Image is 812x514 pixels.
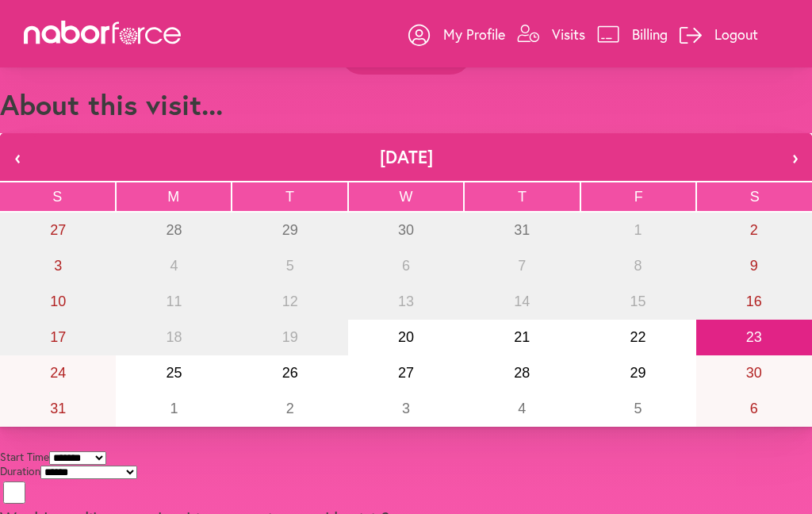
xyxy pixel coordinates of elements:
[232,248,348,284] button: August 5, 2025
[464,391,580,427] button: September 4, 2025
[517,10,585,58] a: Visits
[398,222,414,238] abbr: July 30, 2025
[348,284,464,320] button: August 13, 2025
[348,248,464,284] button: August 6, 2025
[166,293,182,309] abbr: August 11, 2025
[398,365,414,381] abbr: August 27, 2025
[580,320,695,355] button: August 22, 2025
[696,355,812,391] button: August 30, 2025
[282,329,298,345] abbr: August 19, 2025
[777,133,812,181] button: ›
[634,258,642,274] abbr: August 8, 2025
[348,213,464,248] button: July 30, 2025
[597,10,668,58] a: Billing
[50,293,66,309] abbr: August 10, 2025
[714,25,758,44] p: Logout
[232,355,348,391] button: August 26, 2025
[282,365,298,381] abbr: August 26, 2025
[680,10,758,58] a: Logout
[464,355,580,391] button: August 28, 2025
[630,329,646,345] abbr: August 22, 2025
[50,365,66,381] abbr: August 24, 2025
[50,401,66,416] abbr: August 31, 2025
[746,293,762,309] abbr: August 16, 2025
[696,248,812,284] button: August 9, 2025
[50,329,66,345] abbr: August 17, 2025
[443,25,505,44] p: My Profile
[116,320,232,355] button: August 18, 2025
[116,391,232,427] button: September 1, 2025
[696,320,812,355] button: August 23, 2025
[514,329,530,345] abbr: August 21, 2025
[167,189,179,205] abbr: Monday
[170,258,178,274] abbr: August 4, 2025
[116,213,232,248] button: July 28, 2025
[286,258,294,274] abbr: August 5, 2025
[464,320,580,355] button: August 21, 2025
[630,365,646,381] abbr: August 29, 2025
[750,258,758,274] abbr: August 9, 2025
[580,213,695,248] button: August 1, 2025
[348,355,464,391] button: August 27, 2025
[580,248,695,284] button: August 8, 2025
[50,222,66,238] abbr: July 27, 2025
[746,365,762,381] abbr: August 30, 2025
[630,293,646,309] abbr: August 15, 2025
[348,320,464,355] button: August 20, 2025
[282,222,298,238] abbr: July 29, 2025
[402,401,410,416] abbr: September 3, 2025
[285,189,294,205] abbr: Tuesday
[398,293,414,309] abbr: August 13, 2025
[166,365,182,381] abbr: August 25, 2025
[696,284,812,320] button: August 16, 2025
[634,401,642,416] abbr: September 5, 2025
[52,189,62,205] abbr: Sunday
[116,355,232,391] button: August 25, 2025
[514,222,530,238] abbr: July 31, 2025
[166,329,182,345] abbr: August 18, 2025
[464,248,580,284] button: August 7, 2025
[232,320,348,355] button: August 19, 2025
[518,189,527,205] abbr: Thursday
[400,189,413,205] abbr: Wednesday
[402,258,410,274] abbr: August 6, 2025
[634,189,643,205] abbr: Friday
[514,365,530,381] abbr: August 28, 2025
[408,10,505,58] a: My Profile
[116,248,232,284] button: August 4, 2025
[166,222,182,238] abbr: July 28, 2025
[514,293,530,309] abbr: August 14, 2025
[552,25,585,44] p: Visits
[282,293,298,309] abbr: August 12, 2025
[696,391,812,427] button: September 6, 2025
[518,258,526,274] abbr: August 7, 2025
[232,391,348,427] button: September 2, 2025
[464,284,580,320] button: August 14, 2025
[286,401,294,416] abbr: September 2, 2025
[580,284,695,320] button: August 15, 2025
[232,213,348,248] button: July 29, 2025
[746,329,762,345] abbr: August 23, 2025
[518,401,526,416] abbr: September 4, 2025
[464,213,580,248] button: July 31, 2025
[232,284,348,320] button: August 12, 2025
[348,391,464,427] button: September 3, 2025
[634,222,642,238] abbr: August 1, 2025
[35,133,777,181] button: [DATE]
[750,401,758,416] abbr: September 6, 2025
[632,25,668,44] p: Billing
[580,355,695,391] button: August 29, 2025
[750,222,758,238] abbr: August 2, 2025
[398,329,414,345] abbr: August 20, 2025
[54,258,62,274] abbr: August 3, 2025
[580,391,695,427] button: September 5, 2025
[116,284,232,320] button: August 11, 2025
[170,401,178,416] abbr: September 1, 2025
[750,189,760,205] abbr: Saturday
[696,213,812,248] button: August 2, 2025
